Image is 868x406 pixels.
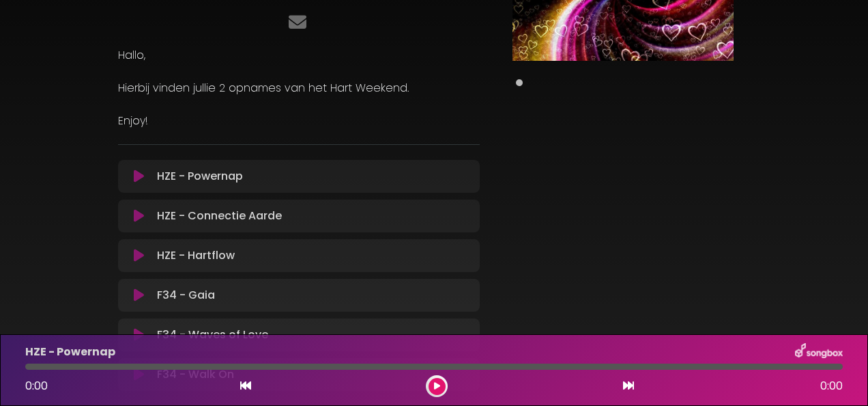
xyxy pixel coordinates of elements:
p: HZE - Powernap [25,344,115,360]
span: 0:00 [820,378,843,394]
p: HZE - Connectie Aarde [157,208,282,224]
p: Hallo, [118,47,480,64]
p: F34 - Waves of Love [157,327,268,343]
span: 0:00 [25,378,48,394]
p: Enjoy! [118,113,480,129]
p: HZE - Powernap [157,168,243,185]
img: songbox-logo-white.png [795,343,843,361]
p: Hierbij vinden jullie 2 opnames van het Hart Weekend. [118,80,480,96]
p: F34 - Gaia [157,287,215,303]
p: HZE - Hartflow [157,247,235,264]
